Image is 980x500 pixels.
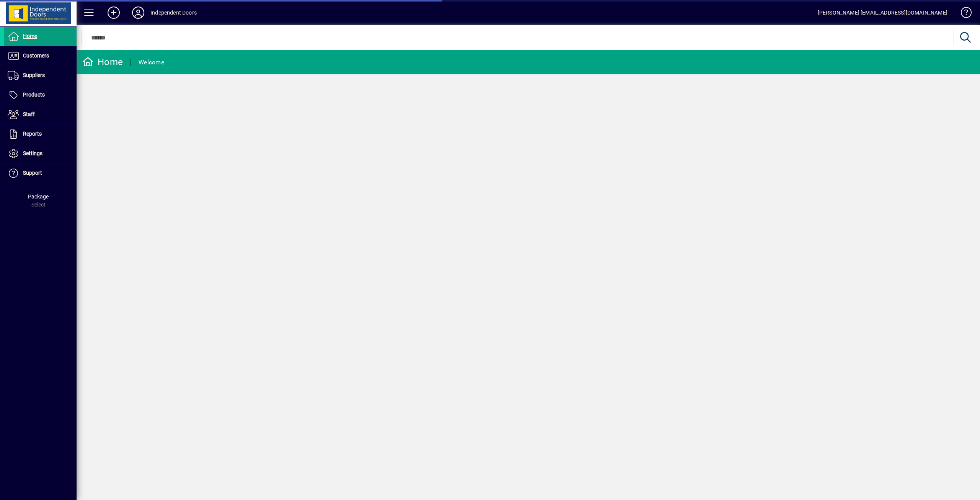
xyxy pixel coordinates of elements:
[126,6,150,20] button: Profile
[4,46,77,66] a: Customers
[4,85,77,105] a: Products
[4,105,77,124] a: Staff
[23,33,37,39] span: Home
[101,6,126,20] button: Add
[23,92,45,98] span: Products
[23,52,49,59] span: Customers
[82,56,123,68] div: Home
[150,7,197,19] div: Independent Doors
[818,7,947,19] div: [PERSON_NAME] [EMAIL_ADDRESS][DOMAIN_NAME]
[23,111,35,117] span: Staff
[28,193,49,200] span: Package
[4,125,77,144] a: Reports
[955,2,970,26] a: Knowledge Base
[139,56,164,69] div: Welcome
[23,72,45,78] span: Suppliers
[23,131,42,137] span: Reports
[23,150,42,156] span: Settings
[4,144,77,163] a: Settings
[4,164,77,183] a: Support
[4,66,77,85] a: Suppliers
[23,170,42,176] span: Support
